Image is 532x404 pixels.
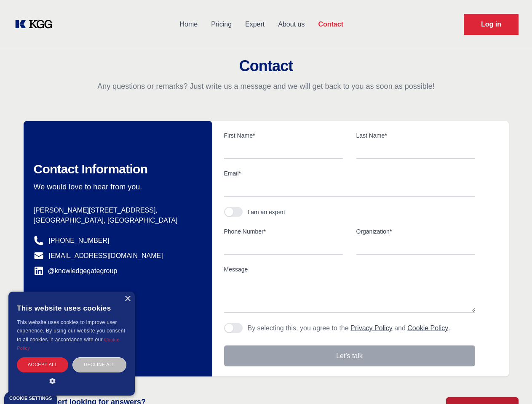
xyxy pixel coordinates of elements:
[49,251,163,261] a: [EMAIL_ADDRESS][DOMAIN_NAME]
[124,296,131,302] div: Close
[224,265,475,274] label: Message
[72,357,126,372] div: Decline all
[17,319,125,343] span: This website uses cookies to improve user experience. By using our website you consent to all coo...
[49,236,110,246] a: [PHONE_NUMBER]
[490,364,532,404] iframe: Chat Widget
[17,337,120,351] a: Cookie Policy
[34,266,118,276] a: @knowledgegategroup
[224,169,475,178] label: Email*
[10,81,522,91] p: Any questions or remarks? Just write us a message and we will get back to you as soon as possible!
[356,227,475,236] label: Organization*
[9,396,52,401] div: Cookie settings
[34,162,199,177] h2: Contact Information
[248,208,286,216] div: I am an expert
[350,324,393,332] a: Privacy Policy
[34,205,199,215] p: [PERSON_NAME][STREET_ADDRESS],
[204,13,238,35] a: Pricing
[224,131,343,140] label: First Name*
[17,357,68,372] div: Accept all
[356,131,475,140] label: Last Name*
[10,58,522,74] h2: Contact
[13,18,59,31] a: KOL Knowledge Platform: Talk to Key External Experts (KEE)
[224,346,475,367] button: Let's talk
[407,324,448,332] a: Cookie Policy
[17,298,126,318] div: This website uses cookies
[464,14,519,35] a: Request Demo
[34,182,199,192] p: We would love to hear from you.
[271,13,311,35] a: About us
[34,215,199,226] p: [GEOGRAPHIC_DATA], [GEOGRAPHIC_DATA]
[173,13,204,35] a: Home
[238,13,271,35] a: Expert
[224,227,343,236] label: Phone Number*
[248,323,450,333] p: By selecting this, you agree to the and .
[311,13,350,35] a: Contact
